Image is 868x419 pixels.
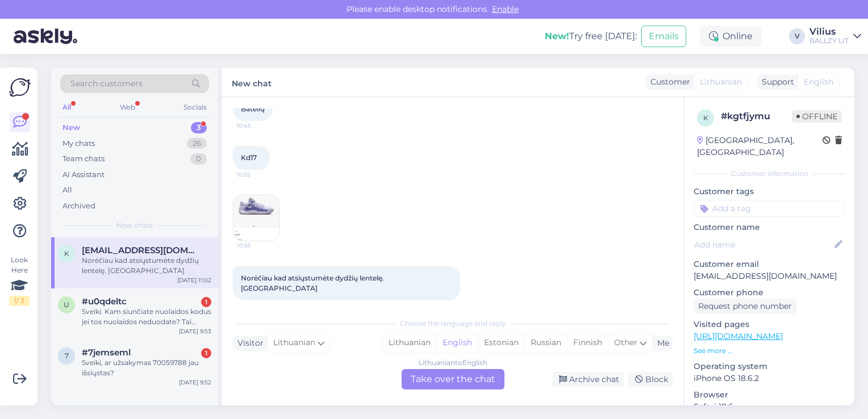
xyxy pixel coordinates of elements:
div: Sveiki. Kam siunčiate nuolaidos kodus jei tos nuolaidos neduodate? Tai iškart tada rašykite, kad ... [82,307,211,327]
div: Choose the language and reply [233,319,673,329]
div: Look Here [9,255,30,306]
div: [DATE] 9:52 [179,378,211,387]
span: u [64,300,69,309]
p: [EMAIL_ADDRESS][DOMAIN_NAME] [694,270,845,282]
div: All [60,100,73,115]
div: Archived [62,200,95,212]
img: Askly Logo [9,77,31,98]
div: All [62,185,72,196]
span: Lithuanian [273,337,315,349]
div: Online [700,26,762,47]
p: Customer name [694,221,845,233]
p: Customer email [694,258,845,270]
div: # kgtfjymu [721,110,792,123]
div: Team chats [62,153,105,165]
a: ViliusBALLZY LIT [809,27,861,45]
div: Norėčiau kad atsiųstumėte dydžių lentelę. [GEOGRAPHIC_DATA] [82,255,211,276]
input: Add a tag [694,200,845,217]
span: 11:02 [236,301,279,309]
div: Russian [524,334,567,351]
div: Vilius [809,27,849,36]
div: AI Assistant [62,169,105,181]
div: Take over the chat [402,369,504,389]
div: New [62,122,80,133]
p: Browser [694,389,845,401]
div: [DATE] 9:53 [179,327,211,336]
div: Customer [646,76,690,88]
span: #u0qdeltc [82,296,127,307]
span: Other [614,337,637,347]
span: English [804,76,833,88]
div: Archive chat [552,372,624,387]
div: Web [118,100,137,115]
span: Enable [489,4,522,14]
span: 7 [65,351,69,360]
div: V [789,28,805,44]
span: #7jemseml [82,347,131,358]
div: Finnish [567,334,608,351]
div: Block [628,372,673,387]
span: Search customers [70,78,143,90]
div: Me [653,337,669,349]
a: [URL][DOMAIN_NAME] [694,331,783,341]
div: Lithuanian [383,334,436,351]
div: 3 [191,122,207,133]
div: Customer information [694,169,845,179]
div: Visitor [233,337,264,349]
div: 0 [190,153,207,165]
div: Estonian [478,334,524,351]
span: Offline [792,110,842,123]
div: Try free [DATE]: [545,30,637,43]
div: 26 [187,138,207,149]
div: Request phone number [694,299,796,314]
span: New chats [116,220,153,231]
span: k [703,114,708,122]
div: Socials [181,100,209,115]
div: My chats [62,138,95,149]
div: Sveiki, ar užsakymas 70059788 jau išsiųstas? [82,358,211,378]
span: Lithuanian [700,76,742,88]
div: 1 / 3 [9,296,30,306]
div: English [436,334,478,351]
p: See more ... [694,346,845,356]
div: [GEOGRAPHIC_DATA], [GEOGRAPHIC_DATA] [697,135,823,158]
span: k [64,249,69,258]
input: Add name [694,238,832,251]
span: 10:55 [237,241,279,250]
span: Batelių [241,104,265,113]
span: 10:55 [236,170,279,179]
div: Support [757,76,794,88]
span: Norėčiau kad atsiųstumėte dydžių lentelę. [GEOGRAPHIC_DATA] [241,274,386,292]
b: New! [545,31,569,41]
div: [DATE] 11:02 [177,276,211,284]
span: Kd17 [241,153,257,162]
p: Safari 18.6 [694,401,845,413]
span: kvsonata@yahoo.com [82,245,200,255]
p: Customer phone [694,287,845,299]
div: 1 [201,348,211,358]
div: BALLZY LIT [809,36,849,45]
p: Customer tags [694,186,845,198]
div: 1 [201,297,211,307]
p: iPhone OS 18.6.2 [694,372,845,384]
label: New chat [232,74,272,90]
img: Attachment [233,195,279,241]
button: Emails [641,26,686,47]
div: Lithuanian to English [419,358,487,368]
p: Operating system [694,361,845,372]
span: 10:45 [236,121,279,130]
p: Visited pages [694,319,845,330]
